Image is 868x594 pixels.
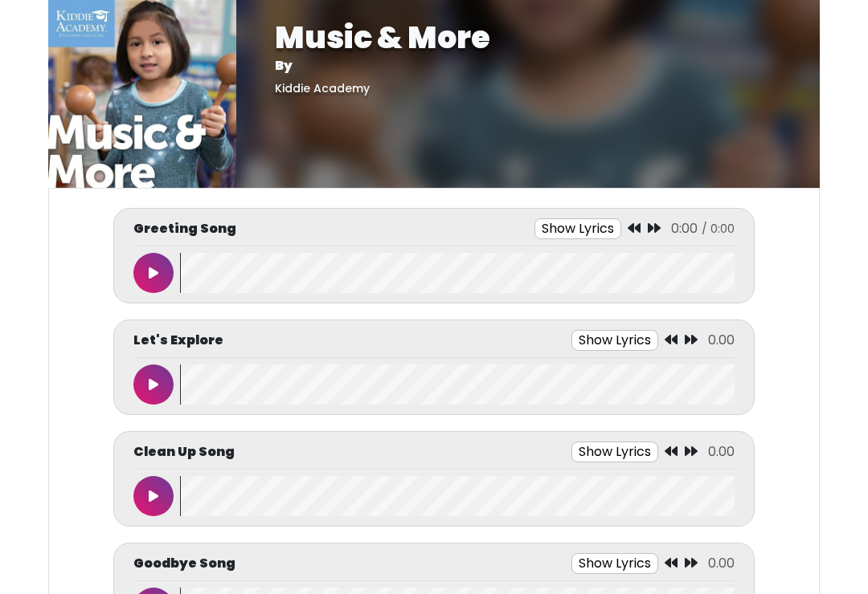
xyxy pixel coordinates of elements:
[133,219,236,238] p: Greeting Song
[671,219,698,238] span: 0:00
[133,554,235,573] p: Goodbye Song
[571,553,658,574] button: Show Lyrics
[708,442,735,461] span: 0.00
[708,331,735,349] span: 0.00
[133,442,235,462] p: Clean Up Song
[133,331,223,350] p: Let's Explore
[275,19,781,56] h1: Music & More
[275,82,781,96] h5: Kiddie Academy
[571,330,658,351] button: Show Lyrics
[534,218,621,239] button: Show Lyrics
[708,554,735,572] span: 0.00
[571,441,658,462] button: Show Lyrics
[702,221,735,237] span: / 0:00
[275,56,781,75] p: By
